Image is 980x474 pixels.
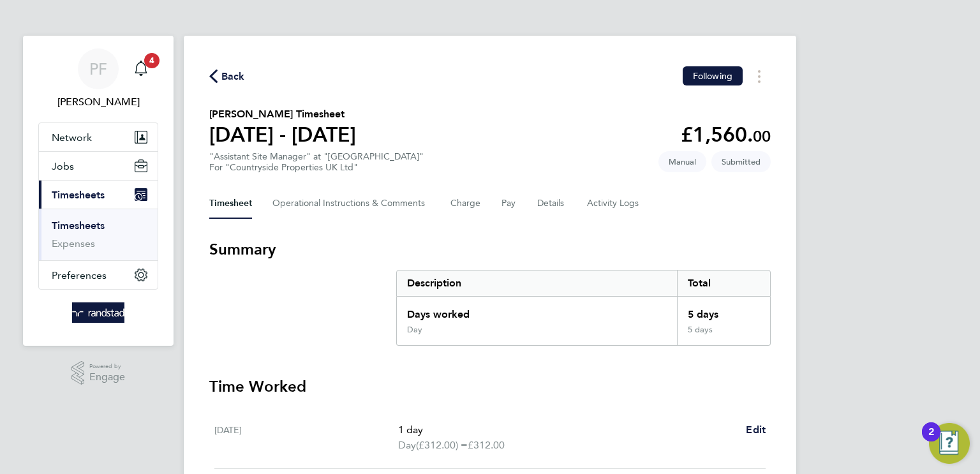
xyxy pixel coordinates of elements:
[928,432,934,448] div: 2
[128,48,154,89] a: 4
[468,439,505,451] span: £312.00
[72,302,125,323] img: randstad-logo-retina.png
[38,302,158,323] a: Go to home page
[683,66,743,85] button: Following
[209,151,424,173] div: "Assistant Site Manager" at "[GEOGRAPHIC_DATA]"
[209,188,252,219] button: Timesheet
[677,270,770,296] div: Total
[416,439,468,451] span: (£312.00) =
[397,270,677,296] div: Description
[214,422,398,453] div: [DATE]
[52,131,92,144] span: Network
[677,297,770,325] div: 5 days
[71,361,126,385] a: Powered byEngage
[748,66,771,86] button: Timesheets Menu
[39,152,158,180] button: Jobs
[209,68,245,84] button: Back
[39,123,158,151] button: Network
[929,423,970,464] button: Open Resource Center, 2 new notifications
[89,61,107,77] span: PF
[52,269,107,281] span: Preferences
[209,376,771,397] h3: Time Worked
[398,422,736,438] p: 1 day
[209,162,424,173] div: For "Countryside Properties UK Ltd"
[397,297,677,325] div: Days worked
[144,53,160,68] span: 4
[658,151,706,172] span: This timesheet was manually created.
[407,325,422,335] div: Day
[746,422,766,438] a: Edit
[89,372,125,383] span: Engage
[38,94,158,110] span: Patrick Farrell
[501,188,517,219] button: Pay
[681,122,771,147] app-decimal: £1,560.
[587,188,641,219] button: Activity Logs
[711,151,771,172] span: This timesheet is Submitted.
[753,127,771,145] span: 00
[39,181,158,209] button: Timesheets
[89,361,125,372] span: Powered by
[746,424,766,436] span: Edit
[693,70,732,82] span: Following
[209,122,356,147] h1: [DATE] - [DATE]
[209,239,771,260] h3: Summary
[450,188,481,219] button: Charge
[221,69,245,84] span: Back
[52,189,105,201] span: Timesheets
[39,261,158,289] button: Preferences
[38,48,158,110] a: PF[PERSON_NAME]
[209,107,356,122] h2: [PERSON_NAME] Timesheet
[52,219,105,232] a: Timesheets
[52,237,95,249] a: Expenses
[398,438,416,453] span: Day
[677,325,770,345] div: 5 days
[39,209,158,260] div: Timesheets
[396,270,771,346] div: Summary
[23,36,174,346] nav: Main navigation
[52,160,74,172] span: Jobs
[272,188,430,219] button: Operational Instructions & Comments
[537,188,567,219] button: Details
